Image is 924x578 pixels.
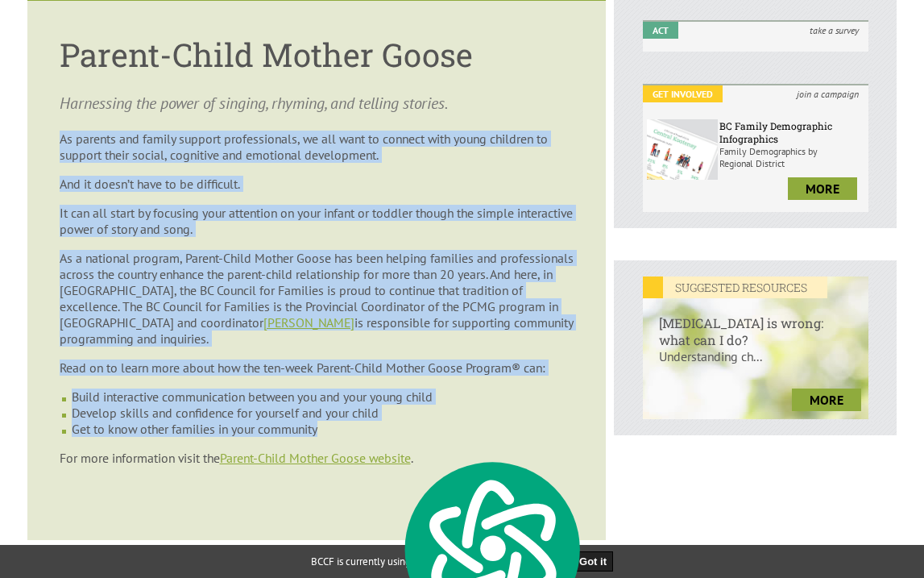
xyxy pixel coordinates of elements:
h6: BC Family Demographic Infographics [719,119,864,145]
h6: [MEDICAL_DATA] is wrong: what can I do? [643,298,869,348]
button: Got it [573,551,613,572]
p: Family Demographics by Regional District [719,145,864,169]
a: more [788,177,857,200]
li: Get to know other families in your community [72,421,574,437]
a: more [792,389,861,411]
p: As parents and family support professionals, we all want to connect with young children to suppor... [60,131,574,163]
p: It can all start by focusing your attention on your infant or toddler though the simple interacti... [60,205,574,237]
p: Understanding ch... [643,348,869,380]
a: Parent-Child Mother Goose website [220,450,411,466]
a: [PERSON_NAME] [263,314,354,331]
p: Read on to learn more about how the ten-week Parent-Child Mother Goose Program® can: [60,360,574,376]
p: As a national program, Parent-Child Mother Goose has been helping families and professionals acro... [60,250,574,347]
p: For more information visit the . [60,450,574,466]
i: join a campaign [787,85,868,102]
p: Harnessing the power of singing, rhyming, and telling stories. [60,92,574,114]
em: Get Involved [643,85,723,102]
li: Develop skills and confidence for yourself and your child [72,405,574,421]
p: And it doesn’t have to be difficult. [60,176,574,192]
em: Act [643,22,678,39]
h1: Parent-Child Mother Goose [60,33,574,76]
i: take a survey [800,22,868,39]
li: Build interactive communication between you and your young child [72,389,574,405]
em: SUGGESTED RESOURCES [643,277,827,298]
